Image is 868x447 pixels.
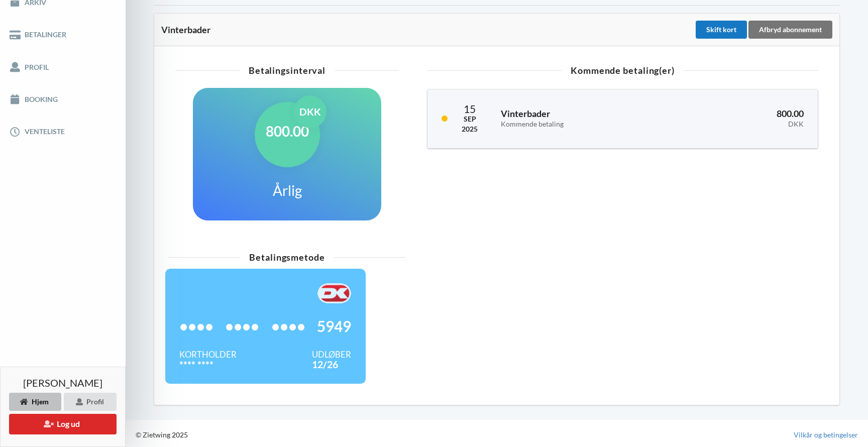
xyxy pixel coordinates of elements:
div: Kommende betaling [501,120,663,129]
span: •••• [271,321,305,331]
div: Afbryd abonnement [748,21,832,39]
button: Log ud [9,414,117,434]
div: Sep [462,114,478,124]
span: 5949 [317,321,351,331]
a: Vilkår og betingelser [794,430,858,440]
div: Betalingsmetode [168,253,406,262]
span: •••• [179,321,213,331]
div: 2025 [462,124,478,134]
div: Vinterbader [161,25,694,35]
div: 12/26 [312,360,351,370]
div: Profil [64,393,117,411]
div: DKK [677,120,804,129]
div: Skift kort [696,21,747,39]
span: [PERSON_NAME] [23,378,102,388]
h1: 800.00 [266,122,309,140]
div: Hjem [9,393,61,411]
img: F+AAQC4Rur0ZFP9BwAAAABJRU5ErkJggg== [317,283,351,303]
div: Kommende betaling(er) [427,66,818,75]
div: Kortholder [179,350,237,360]
h3: 800.00 [677,108,804,128]
div: Udløber [312,350,351,360]
span: •••• [225,321,259,331]
div: 15 [462,103,478,114]
h3: Vinterbader [501,108,663,128]
div: DKK [294,95,327,128]
h1: Årlig [273,181,302,199]
div: Betalingsinterval [175,66,399,75]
